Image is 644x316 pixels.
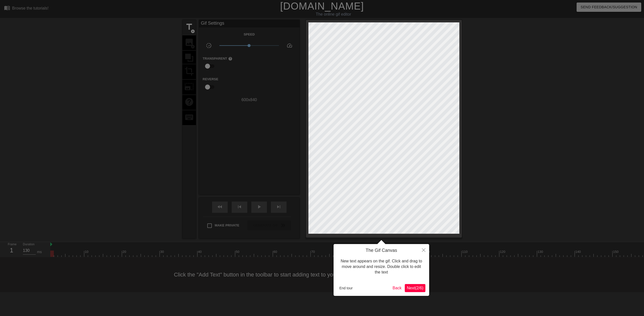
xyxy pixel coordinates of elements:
[418,244,429,256] button: Close
[407,286,423,290] span: Next ( 2 / 6 )
[405,284,425,292] button: Next
[391,284,404,292] button: Back
[337,248,425,253] h4: The Gif Canvas
[337,284,355,292] button: End tour
[337,253,425,280] div: New text appears on the gif. Click and drag to move around and resize. Double click to edit the text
